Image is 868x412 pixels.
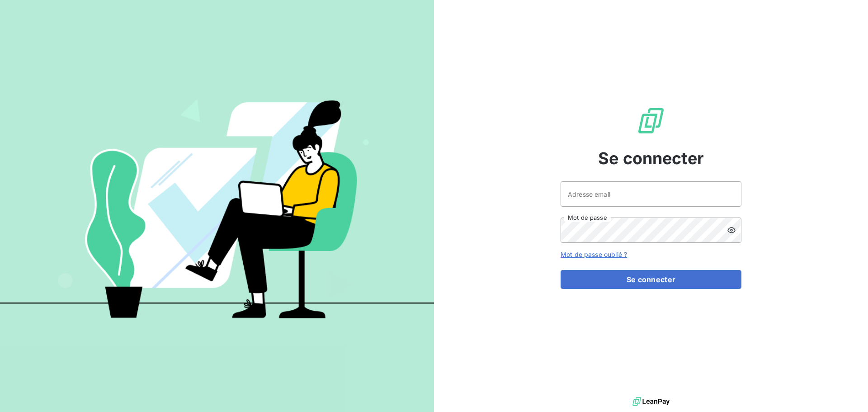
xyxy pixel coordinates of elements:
span: Se connecter [598,146,704,170]
button: Se connecter [561,270,741,289]
a: Mot de passe oublié ? [561,251,627,258]
input: placeholder [561,181,741,207]
img: logo [632,395,670,408]
img: Logo LeanPay [637,106,665,135]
